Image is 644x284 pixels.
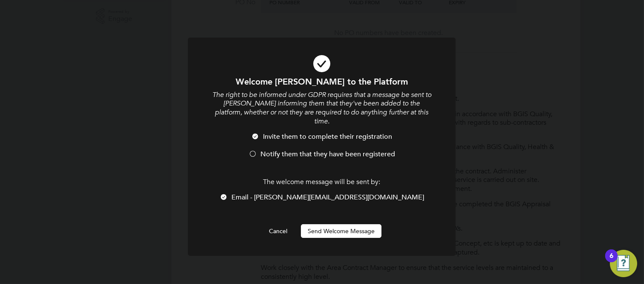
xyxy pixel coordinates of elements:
button: Open Resource Center, 6 new notifications [610,250,637,277]
span: Invite them to complete their registration [263,132,393,141]
span: Email - [PERSON_NAME][EMAIL_ADDRESS][DOMAIN_NAME] [231,193,424,202]
h1: Welcome [PERSON_NAME] to the Platform [211,76,433,87]
p: The welcome message will be sent by: [211,178,433,187]
button: Send Welcome Message [301,224,381,238]
span: Notify them that they have been registered [260,150,395,158]
div: 6 [609,256,613,267]
button: Cancel [262,224,294,238]
i: The right to be informed under GDPR requires that a message be sent to [PERSON_NAME] informing th... [212,91,431,126]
